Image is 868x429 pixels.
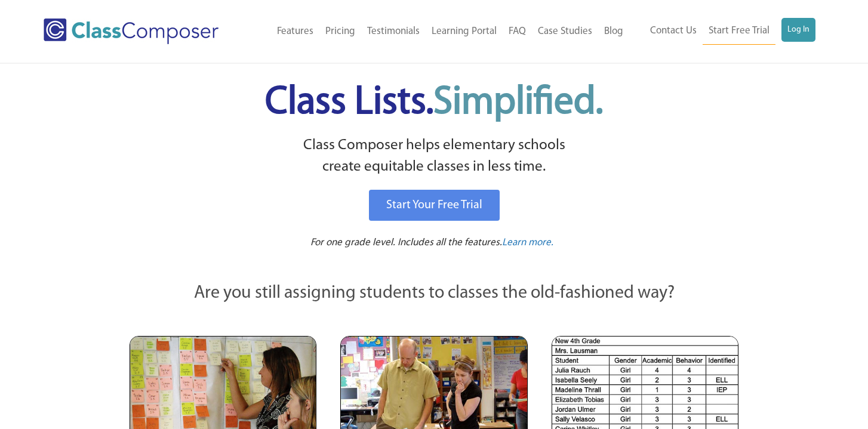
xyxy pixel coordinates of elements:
span: For one grade level. Includes all the features. [310,237,502,248]
span: Learn more. [502,237,553,248]
p: Class Composer helps elementary schools create equitable classes in less time. [128,135,740,178]
a: Pricing [319,18,361,45]
a: Learn more. [502,236,553,251]
span: Class Lists. [265,84,603,122]
span: Start Your Free Trial [386,199,482,211]
a: Start Free Trial [703,18,775,45]
a: Features [271,18,319,45]
nav: Header Menu [629,18,815,45]
p: Are you still assigning students to classes the old-fashioned way? [130,280,738,307]
a: Start Your Free Trial [369,190,500,221]
a: Log In [781,18,815,42]
nav: Header Menu [248,18,629,45]
a: FAQ [503,18,532,45]
span: Simplified. [433,84,603,122]
a: Contact Us [644,18,703,44]
a: Case Studies [532,18,598,45]
a: Blog [598,18,629,45]
a: Testimonials [361,18,426,45]
img: Class Composer [44,18,218,44]
a: Learning Portal [426,18,503,45]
